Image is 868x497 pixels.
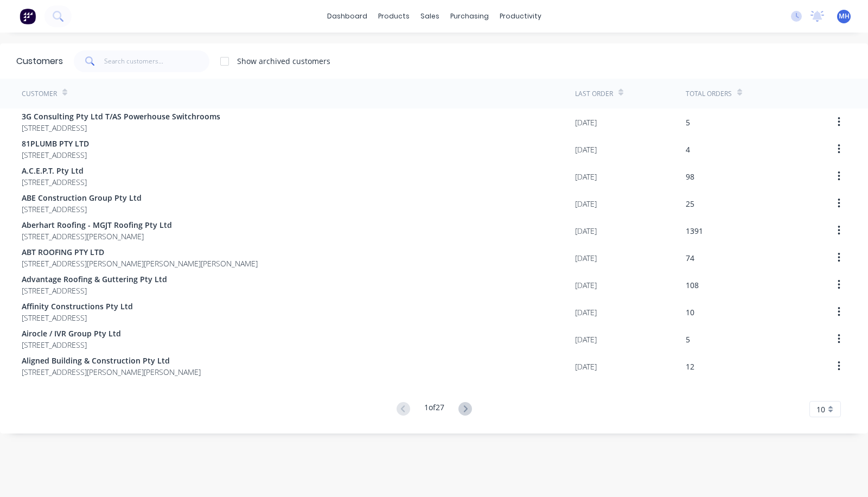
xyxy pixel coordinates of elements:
span: [STREET_ADDRESS] [22,285,167,296]
input: Search customers... [104,50,210,72]
span: [STREET_ADDRESS] [22,203,142,215]
span: [STREET_ADDRESS][PERSON_NAME][PERSON_NAME] [22,366,201,378]
div: 5 [686,117,690,128]
span: [STREET_ADDRESS][PERSON_NAME][PERSON_NAME][PERSON_NAME] [22,258,258,269]
div: Show archived customers [237,55,330,67]
div: [DATE] [575,225,597,237]
span: [STREET_ADDRESS][PERSON_NAME] [22,231,172,242]
span: [STREET_ADDRESS] [22,339,121,351]
span: ABE Construction Group Pty Ltd [22,192,142,203]
div: 12 [686,361,694,372]
span: 3G Consulting Pty Ltd T/AS Powerhouse Switchrooms [22,111,220,122]
div: sales [415,8,445,24]
div: 25 [686,198,694,209]
div: Customer [22,89,57,99]
span: A.C.E.P.T. Pty Ltd [22,165,87,176]
div: Total Orders [686,89,732,99]
a: dashboard [322,8,373,24]
div: 10 [686,307,694,318]
span: MH [839,11,850,21]
span: Advantage Roofing & Guttering Pty Ltd [22,273,167,285]
div: productivity [494,8,547,24]
div: 1 of 27 [424,402,444,417]
div: [DATE] [575,144,597,155]
div: [DATE] [575,252,597,264]
img: Factory [20,8,36,24]
span: Airocle / IVR Group Pty Ltd [22,328,121,339]
span: [STREET_ADDRESS] [22,122,220,133]
div: [DATE] [575,334,597,345]
div: [DATE] [575,361,597,372]
div: [DATE] [575,117,597,128]
div: [DATE] [575,307,597,318]
span: [STREET_ADDRESS] [22,312,133,323]
div: 4 [686,144,690,155]
div: Customers [16,55,63,68]
div: Last Order [575,89,613,99]
div: 74 [686,252,694,264]
div: purchasing [445,8,494,24]
span: Affinity Constructions Pty Ltd [22,301,133,312]
span: [STREET_ADDRESS] [22,149,89,161]
div: [DATE] [575,198,597,209]
span: [STREET_ADDRESS] [22,176,87,188]
div: 5 [686,334,690,345]
span: ABT ROOFING PTY LTD [22,246,258,258]
div: 98 [686,171,694,182]
span: Aberhart Roofing - MGJT Roofing Pty Ltd [22,219,172,231]
div: 1391 [686,225,703,237]
div: [DATE] [575,171,597,182]
span: 81PLUMB PTY LTD [22,138,89,149]
div: 108 [686,279,699,291]
div: products [373,8,415,24]
span: 10 [816,404,825,415]
span: Aligned Building & Construction Pty Ltd [22,355,201,366]
div: [DATE] [575,279,597,291]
